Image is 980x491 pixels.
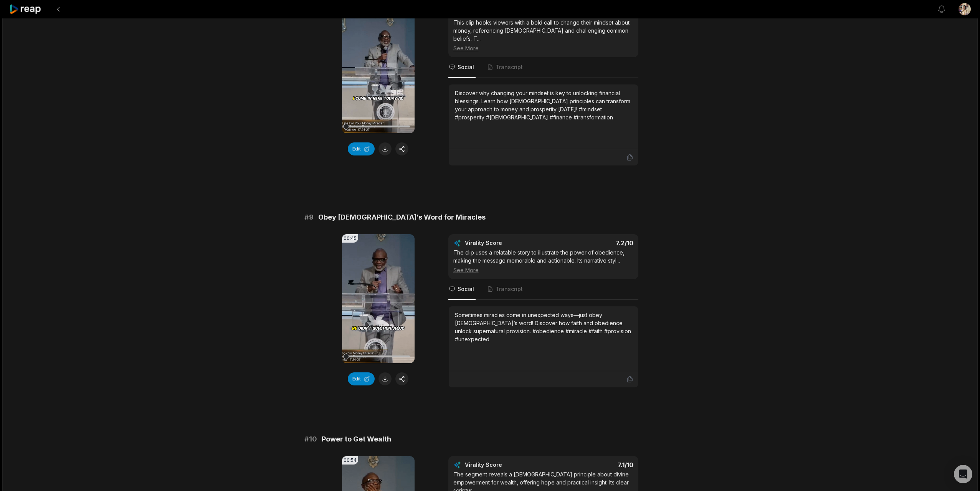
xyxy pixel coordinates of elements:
div: See More [453,266,633,274]
div: The clip uses a relatable story to illustrate the power of obedience, making the message memorabl... [453,248,633,274]
video: Your browser does not support mp4 format. [342,4,415,133]
span: Transcript [496,285,523,293]
span: Social [458,63,474,71]
video: Your browser does not support mp4 format. [342,234,415,363]
div: 7.2 /10 [551,239,633,247]
button: Edit [348,142,375,155]
span: Obey [DEMOGRAPHIC_DATA]’s Word for Miracles [318,212,486,223]
nav: Tabs [448,279,638,300]
div: Virality Score [465,239,547,247]
span: # 9 [304,212,314,223]
span: Transcript [496,63,523,71]
div: 7.1 /10 [551,461,633,469]
div: Discover why changing your mindset is key to unlocking financial blessings. Learn how [DEMOGRAPHI... [455,89,632,121]
span: Social [458,285,474,293]
div: Open Intercom Messenger [954,465,972,483]
div: Sometimes miracles come in unexpected ways—just obey [DEMOGRAPHIC_DATA]’s word! Discover how fait... [455,311,632,343]
nav: Tabs [448,57,638,78]
div: See More [453,44,633,52]
div: This clip hooks viewers with a bold call to change their mindset about money, referencing [DEMOGR... [453,18,633,52]
div: Virality Score [465,461,547,469]
button: Edit [348,372,375,385]
span: # 10 [304,434,317,445]
span: Power to Get Wealth [322,434,391,445]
